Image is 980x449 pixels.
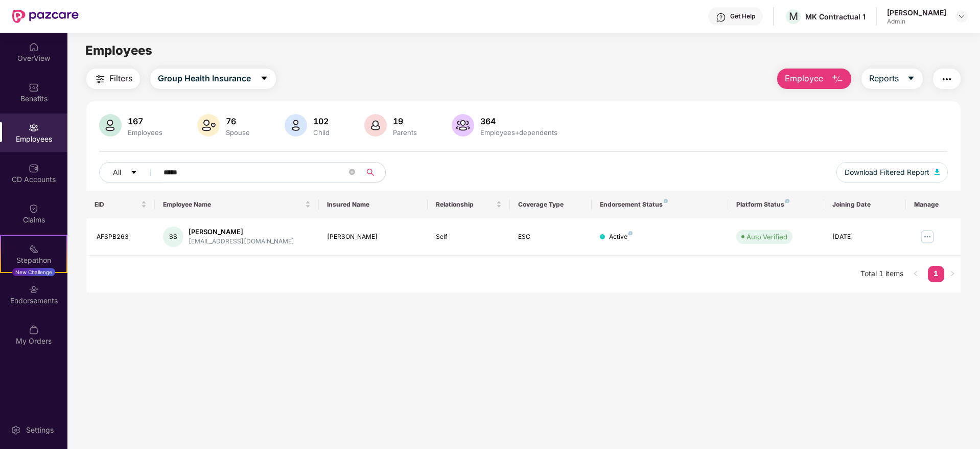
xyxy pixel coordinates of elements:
[478,116,559,126] div: 364
[224,116,252,126] div: 76
[831,73,844,85] img: svg+xml;base64,PHN2ZyB4bWxucz0iaHR0cDovL3d3dy53My5vcmcvMjAwMC9zdmciIHhtbG5zOnhsaW5rPSJodHRwOi8vd3...
[746,232,787,242] div: Auto Verified
[130,169,137,177] span: caret-down
[664,199,668,203] img: svg+xml;base64,PHN2ZyB4bWxucz0iaHR0cDovL3d3dy53My5vcmcvMjAwMC9zdmciIHdpZHRoPSI4IiBoZWlnaHQ9IjgiIH...
[99,162,161,183] button: Allcaret-down
[29,284,39,295] img: svg+xml;base64,PHN2ZyBpZD0iRW5kb3JzZW1lbnRzIiB4bWxucz0iaHR0cDovL3d3dy53My5vcmcvMjAwMC9zdmciIHdpZH...
[907,266,924,282] button: left
[1,255,66,265] div: Stepathon
[777,69,851,89] button: Employee
[29,42,39,52] img: svg+xml;base64,PHN2ZyBpZD0iSG9tZSIgeG1sbnM9Imh0dHA6Ly93d3cudzMub3JnLzIwMDAvc3ZnIiB3aWR0aD0iMjAiIG...
[189,227,294,237] div: [PERSON_NAME]
[86,69,140,89] button: Filters
[360,168,380,176] span: search
[327,232,420,242] div: [PERSON_NAME]
[364,114,387,137] img: svg+xml;base64,PHN2ZyB4bWxucz0iaHR0cDovL3d3dy53My5vcmcvMjAwMC9zdmciIHhtbG5zOnhsaW5rPSJodHRwOi8vd3...
[85,43,152,58] span: Employees
[736,200,815,209] div: Platform Status
[126,128,165,137] div: Employees
[452,114,474,137] img: svg+xml;base64,PHN2ZyB4bWxucz0iaHR0cDovL3d3dy53My5vcmcvMjAwMC9zdmciIHhtbG5zOnhsaW5rPSJodHRwOi8vd3...
[189,237,294,246] div: [EMAIL_ADDRESS][DOMAIN_NAME]
[94,73,106,85] img: svg+xml;base64,PHN2ZyB4bWxucz0iaHR0cDovL3d3dy53My5vcmcvMjAwMC9zdmciIHdpZHRoPSIyNCIgaGVpZ2h0PSIyNC...
[805,12,866,21] div: MK Contractual 1
[860,266,903,282] li: Total 1 items
[311,116,332,126] div: 102
[260,74,268,83] span: caret-down
[944,266,961,282] li: Next Page
[518,232,584,242] div: ESC
[836,162,948,183] button: Download Filtered Report
[845,167,929,178] span: Download Filtered Report
[478,128,559,137] div: Employees+dependents
[628,231,633,235] img: svg+xml;base64,PHN2ZyB4bWxucz0iaHR0cDovL3d3dy53My5vcmcvMjAwMC9zdmciIHdpZHRoPSI4IiBoZWlnaHQ9IjgiIH...
[285,114,307,137] img: svg+xml;base64,PHN2ZyB4bWxucz0iaHR0cDovL3d3dy53My5vcmcvMjAwMC9zdmciIHhtbG5zOnhsaW5rPSJodHRwOi8vd3...
[428,191,509,218] th: Relationship
[436,200,494,209] span: Relationship
[928,266,944,281] a: 1
[600,200,720,209] div: Endorsement Status
[29,163,39,173] img: svg+xml;base64,PHN2ZyBpZD0iQ0RfQWNjb3VudHMiIGRhdGEtbmFtZT0iQ0QgQWNjb3VudHMiIHhtbG5zPSJodHRwOi8vd3...
[311,128,332,137] div: Child
[155,191,319,218] th: Employee Name
[86,191,155,218] th: EID
[785,199,789,203] img: svg+xml;base64,PHN2ZyB4bWxucz0iaHR0cDovL3d3dy53My5vcmcvMjAwMC9zdmciIHdpZHRoPSI4IiBoZWlnaHQ9IjgiIH...
[730,12,755,20] div: Get Help
[95,200,139,209] span: EID
[861,69,923,89] button: Reportscaret-down
[958,12,966,20] img: svg+xml;base64,PHN2ZyBpZD0iRHJvcGRvd24tMzJ4MzIiIHhtbG5zPSJodHRwOi8vd3d3LnczLm9yZy8yMDAwL3N2ZyIgd2...
[510,191,592,218] th: Coverage Type
[349,168,355,177] span: close-circle
[789,10,798,23] span: M
[163,200,303,209] span: Employee Name
[436,232,501,242] div: Self
[832,232,898,242] div: [DATE]
[824,191,906,218] th: Joining Date
[609,232,633,242] div: Active
[99,114,122,137] img: svg+xml;base64,PHN2ZyB4bWxucz0iaHR0cDovL3d3dy53My5vcmcvMjAwMC9zdmciIHhtbG5zOnhsaW5rPSJodHRwOi8vd3...
[163,227,183,247] div: SS
[913,271,919,277] span: left
[150,69,276,89] button: Group Health Insurancecaret-down
[11,425,21,435] img: svg+xml;base64,PHN2ZyBpZD0iU2V0dGluZy0yMHgyMCIgeG1sbnM9Imh0dHA6Ly93d3cudzMub3JnLzIwMDAvc3ZnIiB3aW...
[158,72,251,85] span: Group Health Insurance
[949,271,955,277] span: right
[887,17,946,26] div: Admin
[97,232,147,242] div: AFSPB263
[29,82,39,93] img: svg+xml;base64,PHN2ZyBpZD0iQmVuZWZpdHMiIHhtbG5zPSJodHRwOi8vd3d3LnczLm9yZy8yMDAwL3N2ZyIgd2lkdGg9Ij...
[29,204,39,214] img: svg+xml;base64,PHN2ZyBpZD0iQ2xhaW0iIHhtbG5zPSJodHRwOi8vd3d3LnczLm9yZy8yMDAwL3N2ZyIgd2lkdGg9IjIwIi...
[360,162,386,183] button: search
[109,72,132,85] span: Filters
[29,325,39,335] img: svg+xml;base64,PHN2ZyBpZD0iTXlfT3JkZXJzIiBkYXRhLW5hbWU9Ik15IE9yZGVycyIgeG1sbnM9Imh0dHA6Ly93d3cudz...
[785,72,823,85] span: Employee
[126,116,165,126] div: 167
[113,167,121,178] span: All
[907,74,915,83] span: caret-down
[716,12,726,23] img: svg+xml;base64,PHN2ZyBpZD0iSGVscC0zMngzMiIgeG1sbnM9Imh0dHA6Ly93d3cudzMub3JnLzIwMDAvc3ZnIiB3aWR0aD...
[935,169,940,175] img: svg+xml;base64,PHN2ZyB4bWxucz0iaHR0cDovL3d3dy53My5vcmcvMjAwMC9zdmciIHhtbG5zOnhsaW5rPSJodHRwOi8vd3...
[919,229,936,245] img: manageButton
[944,266,961,282] button: right
[224,128,252,137] div: Spouse
[29,244,39,254] img: svg+xml;base64,PHN2ZyB4bWxucz0iaHR0cDovL3d3dy53My5vcmcvMjAwMC9zdmciIHdpZHRoPSIyMSIgaGVpZ2h0PSIyMC...
[197,114,220,137] img: svg+xml;base64,PHN2ZyB4bWxucz0iaHR0cDovL3d3dy53My5vcmcvMjAwMC9zdmciIHhtbG5zOnhsaW5rPSJodHRwOi8vd3...
[928,266,944,282] li: 1
[907,266,924,282] li: Previous Page
[319,191,428,218] th: Insured Name
[906,191,961,218] th: Manage
[887,8,946,17] div: [PERSON_NAME]
[391,116,419,126] div: 19
[23,425,57,435] div: Settings
[12,10,79,23] img: New Pazcare Logo
[391,128,419,137] div: Parents
[29,123,39,133] img: svg+xml;base64,PHN2ZyBpZD0iRW1wbG95ZWVzIiB4bWxucz0iaHR0cDovL3d3dy53My5vcmcvMjAwMC9zdmciIHdpZHRoPS...
[941,73,953,85] img: svg+xml;base64,PHN2ZyB4bWxucz0iaHR0cDovL3d3dy53My5vcmcvMjAwMC9zdmciIHdpZHRoPSIyNCIgaGVpZ2h0PSIyNC...
[12,268,55,276] div: New Challenge
[869,72,899,85] span: Reports
[349,169,355,175] span: close-circle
